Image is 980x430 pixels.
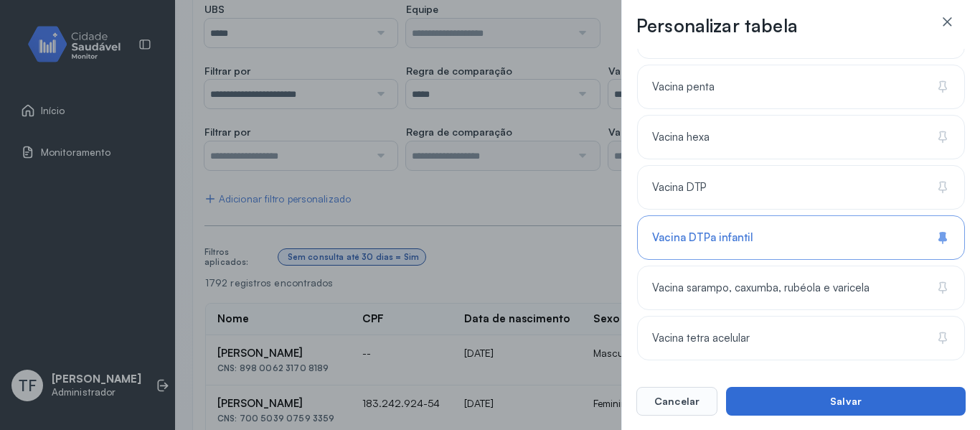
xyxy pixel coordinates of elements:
[652,131,710,144] span: Vacina hexa
[726,387,966,416] button: Salvar
[652,231,753,245] span: Vacina DTPa infantil
[652,181,706,195] span: Vacina DTP
[636,387,717,416] button: Cancelar
[652,281,870,295] span: Vacina sarampo, caxumba, rubéola e varicela
[652,332,750,345] span: Vacina tetra acelular
[652,80,715,94] span: Vacina penta
[636,14,798,37] h3: Personalizar tabela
